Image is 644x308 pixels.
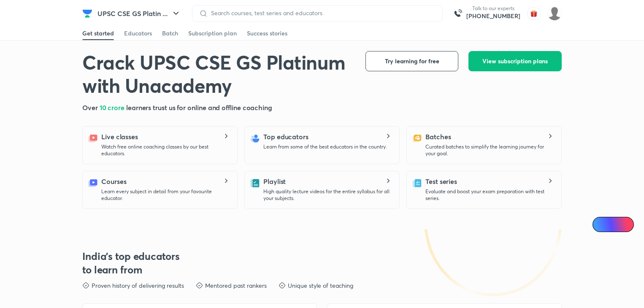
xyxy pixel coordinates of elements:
[425,143,555,157] p: Curated batches to simplify the learning journey for your goal.
[606,221,629,228] span: Ai Doubts
[425,176,457,186] h5: Test series
[208,10,436,16] input: Search courses, test series and educators
[100,103,126,112] span: 10 crore
[124,27,152,40] a: Educators
[162,29,178,38] div: Batch
[188,29,237,38] div: Subscription plan
[598,221,604,228] img: Icon
[124,29,152,38] div: Educators
[101,188,230,202] p: Learn every subject in detail from your favourite educator.
[547,6,562,21] img: shubham
[263,132,308,142] h5: Top educators
[466,12,520,20] a: [PHONE_NUMBER]
[449,5,466,22] img: call-us
[425,132,451,142] h5: Batches
[188,27,237,40] a: Subscription plan
[92,5,186,22] button: UPSC CSE GS Platin ...
[205,281,267,290] p: Mentored past rankers
[82,249,180,276] h3: India's top educators to learn from
[126,103,272,112] span: learners trust us for online and offline coaching
[365,51,458,71] button: Try learning for free
[82,103,100,112] span: Over
[247,29,287,38] div: Success stories
[101,143,230,157] p: Watch free online coaching classes by our best educators.
[101,176,126,186] h5: Courses
[466,5,520,12] p: Talk to our experts
[288,281,353,290] p: Unique style of teaching
[82,8,92,19] img: Company Logo
[162,27,178,40] a: Batch
[263,176,286,186] h5: Playlist
[82,51,352,97] h1: Crack UPSC CSE GS Platinum with Unacademy
[82,27,114,40] a: Get started
[263,143,387,150] p: Learn from some of the best educators in the country.
[247,27,287,40] a: Success stories
[482,57,548,65] span: View subscription plans
[101,132,138,142] h5: Live classes
[82,29,114,38] div: Get started
[385,57,439,65] span: Try learning for free
[593,217,634,232] a: Ai Doubts
[468,51,562,71] button: View subscription plans
[92,281,184,290] p: Proven history of delivering results
[425,188,555,202] p: Evaluate and boost your exam preparation with test series.
[527,7,541,20] img: avatar
[263,188,392,202] p: High quality lecture videos for the entire syllabus for all your subjects.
